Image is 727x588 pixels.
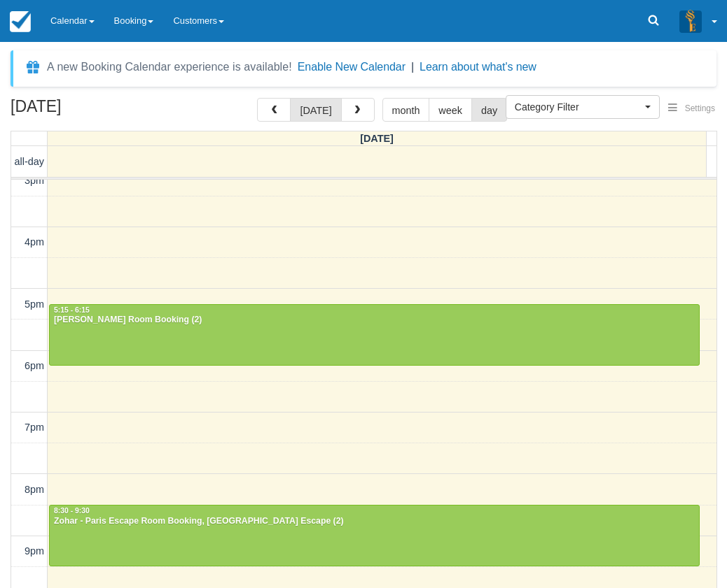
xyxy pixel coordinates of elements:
span: 5pm [25,299,44,310]
span: 6pm [25,360,44,371]
div: Zohar - Paris Escape Room Booking, [GEOGRAPHIC_DATA] Escape (2) [53,516,695,527]
img: checkfront-main-nav-mini-logo.png [10,11,31,32]
div: [PERSON_NAME] Room Booking (2) [53,315,695,326]
span: [DATE] [360,133,394,144]
span: 3pm [25,175,44,186]
a: Learn about what's new [420,61,536,73]
button: Enable New Calendar [298,60,406,74]
img: A3 [679,10,702,32]
button: month [382,98,430,122]
span: 8pm [25,484,44,495]
button: [DATE] [290,98,341,122]
span: all-day [15,156,44,167]
span: 7pm [25,422,44,433]
span: | [411,61,414,73]
span: Category Filter [515,100,642,114]
span: 9pm [25,545,44,557]
div: A new Booking Calendar experience is available! [47,59,292,76]
span: 5:15 - 6:15 [54,306,90,314]
a: 8:30 - 9:30Zohar - Paris Escape Room Booking, [GEOGRAPHIC_DATA] Escape (2) [49,505,700,566]
span: 4pm [25,236,44,248]
button: Settings [660,99,723,119]
a: 5:15 - 6:15[PERSON_NAME] Room Booking (2) [49,304,700,366]
button: day [471,98,507,122]
h2: [DATE] [11,98,188,124]
button: Category Filter [506,95,660,119]
span: Settings [685,103,715,113]
button: week [429,98,472,122]
span: 8:30 - 9:30 [54,507,90,515]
